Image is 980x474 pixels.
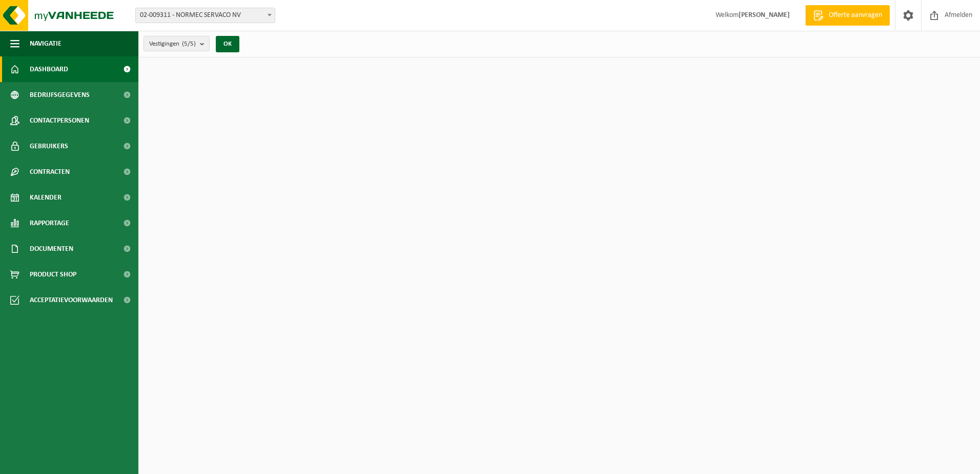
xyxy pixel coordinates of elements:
span: Contactpersonen [30,108,89,133]
span: Kalender [30,185,62,210]
span: 02-009311 - NORMEC SERVACO NV [136,8,275,23]
span: Dashboard [30,56,68,82]
count: (5/5) [182,41,196,47]
span: Rapportage [30,210,69,236]
span: Gebruikers [30,133,68,159]
strong: [PERSON_NAME] [739,11,790,19]
span: Navigatie [30,31,62,56]
span: Vestigingen [149,36,196,52]
span: Bedrijfsgegevens [30,82,90,108]
span: Product Shop [30,262,76,287]
button: Vestigingen(5/5) [144,36,210,51]
span: Contracten [30,159,70,185]
a: Offerte aanvragen [805,5,890,26]
button: OK [216,36,239,52]
span: Acceptatievoorwaarden [30,287,113,313]
span: Documenten [30,236,73,262]
span: 02-009311 - NORMEC SERVACO NV [135,8,275,23]
span: Offerte aanvragen [826,10,885,21]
